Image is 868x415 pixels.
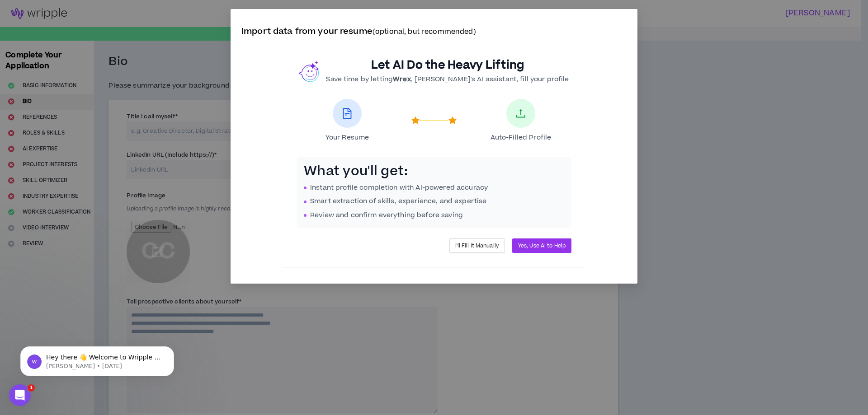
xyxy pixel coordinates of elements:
span: Your Resume [325,133,369,142]
p: Save time by letting , [PERSON_NAME]'s AI assistant, fill your profile [326,75,569,84]
img: wrex.png [299,61,321,82]
span: file-text [342,108,353,119]
span: Auto-Filled Profile [491,133,552,142]
li: Smart extraction of skills, experience, and expertise [304,196,564,206]
span: I'll Fill It Manually [455,242,499,250]
button: Yes, Use AI to Help [512,238,571,253]
span: upload [515,108,526,119]
span: star [448,117,457,125]
small: (optional, but recommended) [373,27,476,37]
b: Wrex [393,75,411,84]
iframe: Intercom live chat [9,384,31,406]
span: Yes, Use AI to Help [518,242,566,250]
h3: What you'll get: [304,164,564,179]
button: Close [613,9,637,33]
iframe: Intercom notifications message [7,327,188,391]
button: I'll Fill It Manually [449,238,505,253]
p: Import data from your resume [241,25,627,38]
li: Instant profile completion with AI-powered accuracy [304,183,564,193]
span: star [411,117,420,125]
li: Review and confirm everything before saving [304,210,564,220]
span: 1 [28,384,35,392]
h2: Let AI Do the Heavy Lifting [326,58,569,73]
